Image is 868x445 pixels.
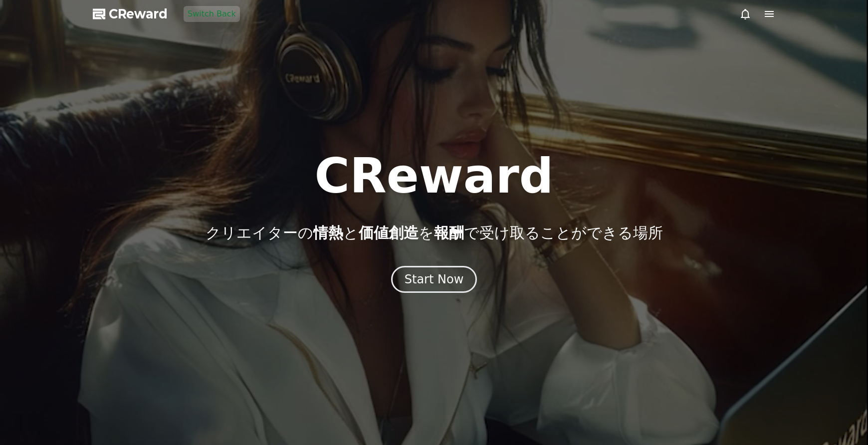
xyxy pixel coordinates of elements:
[184,6,240,22] button: Switch Back
[391,266,477,293] button: Start Now
[405,271,464,287] div: Start Now
[391,276,477,285] a: Start Now
[359,224,419,241] span: 価値創造
[314,152,553,200] h1: CReward
[313,224,343,241] span: 情熱
[109,6,168,22] span: CReward
[206,224,663,242] p: クリエイターの と を で受け取ることができる場所
[434,224,464,241] span: 報酬
[93,6,168,22] a: CReward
